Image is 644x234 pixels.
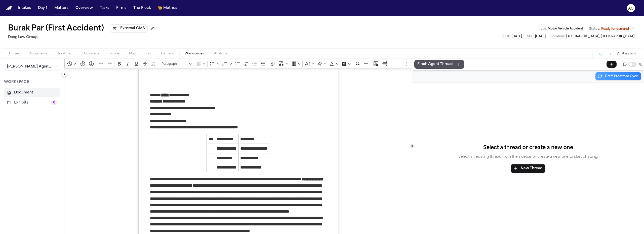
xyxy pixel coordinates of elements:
[185,52,204,56] span: Workspaces
[84,52,99,56] span: Coverage
[6,6,12,11] img: Finch Logo
[501,34,524,39] button: Edit DOL: 2025-04-15
[161,52,175,56] span: Demand
[456,61,461,67] button: Thread actions
[29,52,47,56] span: Documents
[158,6,162,11] span: crown
[458,144,598,152] h4: Select a thread or create a new one
[8,24,104,33] h1: Burak Par (First Accident)
[414,60,464,69] button: Finch Agent ThreadThread actions
[16,4,33,13] button: Intakes
[163,6,177,11] span: Metrics
[622,52,636,56] span: Assistant
[587,26,636,32] button: Change status from Ready for demand
[214,52,228,56] span: Artifacts
[36,4,49,13] button: Day 1
[539,27,547,30] span: Type :
[159,60,194,68] button: Paragraph, Heading
[628,7,634,10] text: AC
[549,34,636,39] button: Edit Location: Austin, TX
[6,6,12,11] a: Home
[537,26,585,31] button: Edit Type: Motor Vehicle Accident
[4,79,60,85] p: WORKSPACE
[8,34,156,40] h2: Dang Law Group
[601,27,629,31] span: Ready for demand
[605,74,638,78] span: Draft-Proofread Cycle
[551,35,565,38] span: Location :
[156,4,179,13] button: crownMetrics
[617,52,636,56] button: Assistant
[503,35,511,38] span: DOL :
[131,4,153,13] button: The Flock
[458,154,598,160] p: Select an existing thread from the sidebar or create a new one to start chatting.
[57,52,74,56] span: Treatment
[73,4,95,13] button: Overview
[61,71,67,77] button: Collapse sidebar
[51,100,57,105] span: 0
[120,26,145,31] span: External CMS
[597,50,604,57] button: Make a Call
[4,63,60,71] button: [PERSON_NAME] Agent Demand
[566,35,634,38] span: [GEOGRAPHIC_DATA], [GEOGRAPHIC_DATA]
[52,4,70,13] button: Matters
[548,27,583,30] span: Motor Vehicle Accident
[110,24,148,32] button: External CMS
[628,62,636,67] button: Toggle proofreading mode
[98,4,111,13] button: Tasks
[527,35,534,38] span: SOL :
[589,27,600,31] span: Status:
[7,64,52,69] span: [PERSON_NAME] Agent Demand
[64,59,412,69] div: Editor toolbar
[4,98,60,107] button: Exhibits0
[535,35,546,38] span: [DATE]
[129,52,136,56] span: Mail
[417,61,453,67] p: Finch Agent Thread
[511,164,545,173] button: New Thread
[9,52,19,56] span: Home
[4,88,60,97] button: Document
[8,24,104,33] button: Edit matter name
[146,52,151,56] span: Fax
[162,61,188,67] span: Paragraph
[109,52,119,56] span: Police
[526,34,547,39] button: Edit SOL: 2027-04-15
[595,72,641,80] button: Draft-Proofread Cycle
[511,35,522,38] span: [DATE]
[114,4,128,13] button: Firms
